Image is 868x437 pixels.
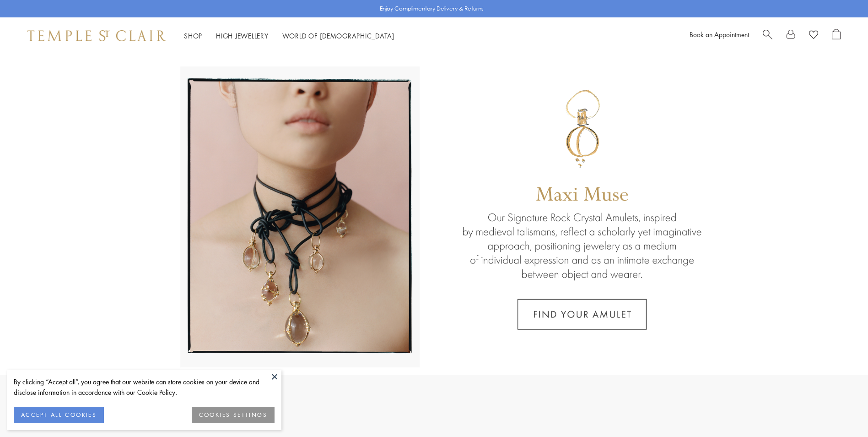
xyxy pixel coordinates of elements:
[192,407,275,423] button: COOKIES SETTINGS
[282,31,394,40] a: World of [DEMOGRAPHIC_DATA]World of [DEMOGRAPHIC_DATA]
[690,30,749,39] a: Book an Appointment
[809,29,818,43] a: View Wishlist
[184,31,202,40] a: ShopShop
[763,29,772,43] a: Search
[184,30,394,42] nav: Main navigation
[216,31,269,40] a: High JewelleryHigh Jewellery
[14,407,104,423] button: ACCEPT ALL COOKIES
[14,377,275,398] div: By clicking “Accept all”, you agree that our website can store cookies on your device and disclos...
[380,4,484,13] p: Enjoy Complimentary Delivery & Returns
[832,29,841,43] a: Open Shopping Bag
[27,30,166,41] img: Temple St. Clair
